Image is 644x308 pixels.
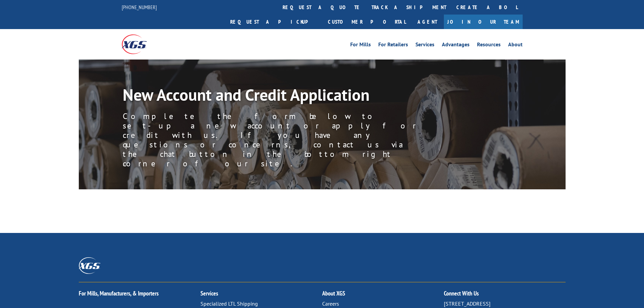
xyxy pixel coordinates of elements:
[444,15,523,29] a: Join Our Team
[411,15,444,29] a: Agent
[415,42,434,49] a: Services
[123,87,427,106] h1: New Account and Credit Application
[322,300,339,307] a: Careers
[350,42,371,49] a: For Mills
[508,42,523,49] a: About
[200,300,258,307] a: Specialized LTL Shipping
[378,42,408,49] a: For Retailers
[477,42,501,49] a: Resources
[122,4,157,10] a: [PHONE_NUMBER]
[79,257,100,274] img: XGS_Logos_ALL_2024_All_White
[442,42,470,49] a: Advantages
[323,15,411,29] a: Customer Portal
[123,112,427,168] p: Complete the form below to set-up a new account or apply for credit with us. If you have any ques...
[225,15,323,29] a: Request a pickup
[444,290,566,300] h2: Connect With Us
[200,289,218,297] a: Services
[79,289,159,297] a: For Mills, Manufacturers, & Importers
[322,289,345,297] a: About XGS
